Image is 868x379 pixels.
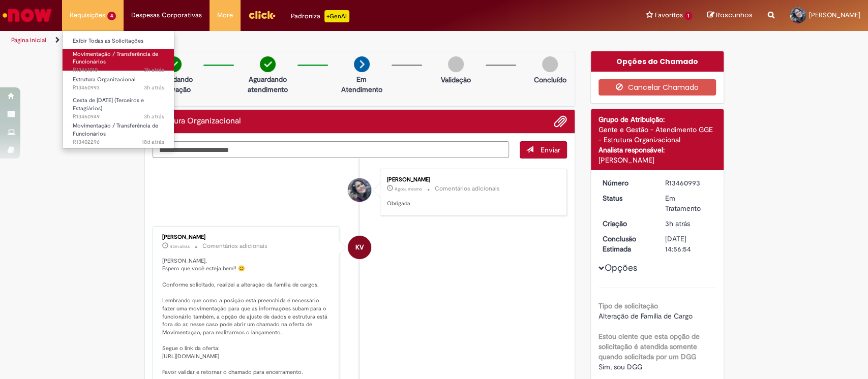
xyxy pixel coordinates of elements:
time: 29/08/2025 09:07:41 [144,113,164,120]
span: 3h atrás [144,113,164,120]
a: Página inicial [11,36,46,44]
div: Karine Vieira [348,236,371,259]
span: Favoritos [654,10,682,20]
div: Mariana Valois Ribeiro Silva [348,178,371,202]
time: 12/08/2025 10:53:05 [142,138,164,146]
time: 29/08/2025 09:16:00 [144,66,164,74]
p: Validação [441,75,471,85]
time: 29/08/2025 11:10:20 [170,243,190,249]
div: [PERSON_NAME] [387,177,556,183]
div: 29/08/2025 09:14:03 [665,218,712,229]
span: Enviar [541,145,560,154]
span: Despesas Corporativas [131,10,202,20]
button: Enviar [520,141,567,159]
img: check-circle-green.png [260,56,276,72]
span: Agora mesmo [395,186,422,192]
p: Em Atendimento [337,74,386,94]
span: KV [355,235,364,260]
span: 4 [107,12,116,20]
ul: Trilhas de página [8,31,571,50]
a: Aberto R13402296 : Movimentação / Transferência de Funcionários [63,120,174,142]
div: Grupo de Atribuição: [598,114,716,124]
div: [PERSON_NAME] [162,234,332,240]
div: Em Tratamento [665,193,712,213]
textarea: Digite sua mensagem aqui... [153,141,510,159]
span: R13460949 [73,113,164,121]
div: [DATE] 14:56:54 [665,234,712,254]
button: Cancelar Chamado [598,79,716,96]
span: Estrutura Organizacional [73,76,135,83]
span: 1 [684,12,692,20]
div: [PERSON_NAME] [598,155,716,165]
span: [PERSON_NAME] [809,11,860,19]
div: R13460993 [665,178,712,188]
span: 18d atrás [142,138,164,146]
dt: Conclusão Estimada [595,234,657,254]
a: Aberto R13461010 : Movimentação / Transferência de Funcionários [63,49,174,71]
span: More [217,10,233,20]
span: 3h atrás [144,66,164,74]
time: 29/08/2025 09:14:03 [665,219,690,228]
dt: Criação [595,218,657,229]
b: Tipo de solicitação [598,301,658,310]
span: 3h atrás [144,84,164,91]
p: +GenAi [324,10,349,22]
span: Cesta de [DATE] (Terceiros e Estagiários) [73,97,144,112]
a: Exibir Todas as Solicitações [63,36,174,47]
span: R13460993 [73,84,164,92]
img: arrow-next.png [354,56,370,72]
div: Opções do Chamado [591,51,724,72]
ul: Requisições [62,30,174,149]
div: Padroniza [291,10,349,22]
span: 3h atrás [665,219,690,228]
span: 43m atrás [170,243,190,249]
time: 29/08/2025 09:14:05 [144,84,164,91]
div: Gente e Gestão - Atendimento GGE - Estrutura Organizacional [598,124,716,145]
span: Requisições [70,10,105,20]
span: Sim, sou DGG [598,362,642,371]
dt: Status [595,193,657,203]
img: img-circle-grey.png [542,56,558,72]
span: Rascunhos [716,10,753,20]
small: Comentários adicionais [435,184,500,193]
time: 29/08/2025 11:53:05 [395,186,422,192]
img: ServiceNow [1,5,53,25]
a: Aberto R13460949 : Cesta de Natal (Terceiros e Estagiários) [63,95,174,117]
span: R13461010 [73,66,164,74]
img: img-circle-grey.png [448,56,464,72]
span: Movimentação / Transferência de Funcionários [73,50,158,66]
small: Comentários adicionais [202,242,267,250]
b: Estou ciente que esta opção de solicitação é atendida somente quando solicitada por um DGG [598,332,700,361]
a: Aberto R13460993 : Estrutura Organizacional [63,74,174,93]
p: Concluído [533,75,566,85]
p: Aguardando atendimento [243,74,292,94]
img: click_logo_yellow_360x200.png [248,7,276,22]
button: Adicionar anexos [554,115,567,128]
span: Alteração de Família de Cargo [598,311,693,321]
span: Movimentação / Transferência de Funcionários [73,122,158,138]
span: R13402296 [73,138,164,146]
a: Rascunhos [707,11,753,20]
dt: Número [595,178,657,188]
div: Analista responsável: [598,145,716,155]
p: Obrigada [387,200,556,208]
h2: Estrutura Organizacional Histórico de tíquete [153,117,241,126]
